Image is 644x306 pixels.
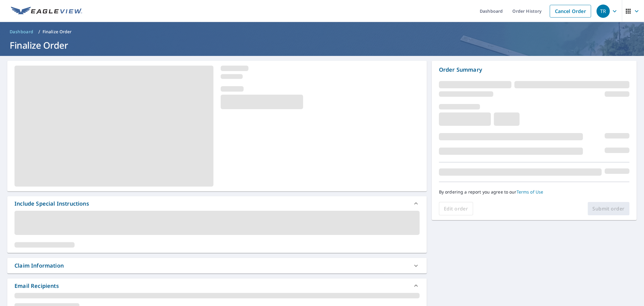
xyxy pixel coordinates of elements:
[439,66,630,74] p: Order Summary
[517,189,543,195] a: Terms of Use
[14,262,64,270] div: Claim Information
[11,7,82,16] img: EV Logo
[550,5,591,18] a: Cancel Order
[439,189,630,195] p: By ordering a report you agree to our
[7,27,637,37] nav: breadcrumb
[7,258,427,273] div: Claim Information
[38,28,40,35] li: /
[7,196,427,211] div: Include Special Instructions
[7,278,427,293] div: Email Recipients
[10,29,34,35] span: Dashboard
[14,282,59,290] div: Email Recipients
[7,39,637,51] h1: Finalize Order
[7,27,36,37] a: Dashboard
[14,200,89,208] div: Include Special Instructions
[597,5,610,18] div: TR
[43,29,72,35] p: Finalize Order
